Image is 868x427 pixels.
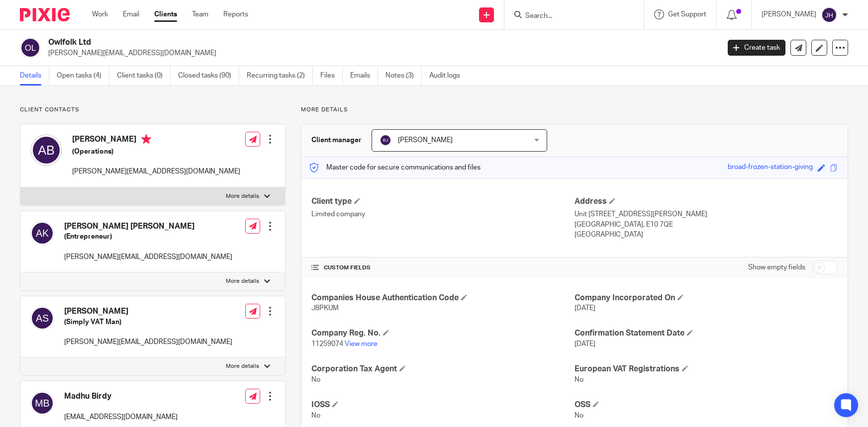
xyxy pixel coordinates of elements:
span: No [575,376,583,383]
span: No [575,412,583,419]
h4: Company Reg. No. [311,328,575,339]
p: Limited company [311,209,575,219]
h4: [PERSON_NAME] [64,306,232,317]
p: More details [301,106,848,114]
h2: Owlfolk Ltd [48,37,580,48]
a: Audit logs [429,66,468,85]
p: [PERSON_NAME][EMAIL_ADDRESS][DOMAIN_NAME] [64,337,232,347]
span: No [311,412,320,419]
h4: CUSTOM FIELDS [311,264,575,272]
img: svg%3E [30,221,54,245]
h4: Company Incorporated On [575,293,838,303]
a: Emails [350,66,378,85]
h5: (Simply VAT Man) [64,317,232,327]
h4: Madhu Birdy [64,391,178,402]
a: Notes (3) [386,66,422,85]
img: svg%3E [821,7,837,23]
p: [PERSON_NAME][EMAIL_ADDRESS][DOMAIN_NAME] [64,252,232,262]
span: [DATE] [575,305,595,312]
p: Master code for secure communications and files [309,163,481,172]
a: Closed tasks (90) [178,66,239,85]
span: 11259074 [311,341,343,347]
a: Recurring tasks (2) [247,66,313,85]
span: J8PKUM [311,305,339,312]
a: Files [320,66,343,85]
label: Show empty fields [748,262,805,272]
p: [GEOGRAPHIC_DATA], E10 7QE [575,220,838,230]
img: svg%3E [380,134,391,146]
p: Unit [STREET_ADDRESS][PERSON_NAME] [575,209,838,219]
a: Team [192,9,208,19]
p: [PERSON_NAME] [762,9,816,19]
p: [EMAIL_ADDRESS][DOMAIN_NAME] [64,412,178,422]
i: Primary [141,134,151,144]
span: No [311,376,320,383]
p: More details [226,362,259,370]
h4: European VAT Registrations [575,364,838,374]
h4: [PERSON_NAME] [PERSON_NAME] [64,221,232,232]
img: Pixie [20,8,70,21]
p: Client contacts [20,106,286,114]
input: Search [524,12,614,21]
a: Work [92,9,108,19]
h4: Companies House Authentication Code [311,293,575,303]
h4: Client type [311,196,575,207]
span: [PERSON_NAME] [398,137,453,144]
p: [PERSON_NAME][EMAIL_ADDRESS][DOMAIN_NAME] [48,48,713,58]
a: Client tasks (0) [117,66,171,85]
h4: IOSS [311,400,575,410]
h3: Client manager [311,135,362,145]
h4: Address [575,196,838,207]
span: Get Support [668,11,706,18]
p: More details [226,277,259,285]
p: [GEOGRAPHIC_DATA] [575,230,838,240]
img: svg%3E [30,391,54,415]
a: Create task [728,40,785,56]
h4: [PERSON_NAME] [72,134,240,147]
p: More details [226,192,259,200]
h5: (Operations) [72,147,240,157]
a: Clients [154,9,177,19]
a: Details [20,66,49,85]
a: View more [345,341,378,347]
img: svg%3E [30,306,54,330]
a: Open tasks (4) [57,66,109,85]
div: broad-frozen-station-giving [728,162,813,173]
p: [PERSON_NAME][EMAIL_ADDRESS][DOMAIN_NAME] [72,167,240,176]
span: [DATE] [575,341,595,347]
h5: (Entrepreneur) [64,232,232,242]
img: svg%3E [30,134,62,166]
h4: Confirmation Statement Date [575,328,838,339]
img: svg%3E [20,37,41,58]
a: Reports [223,9,248,19]
a: Email [123,9,139,19]
h4: Corporation Tax Agent [311,364,575,374]
h4: OSS [575,400,838,410]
